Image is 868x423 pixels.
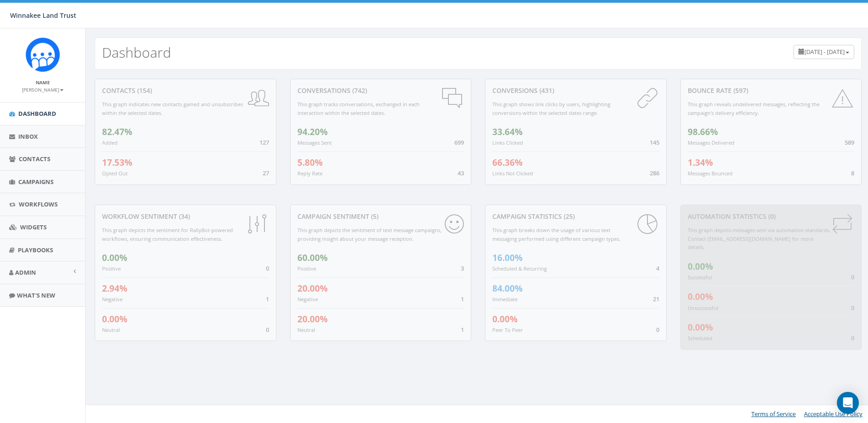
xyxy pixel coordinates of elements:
span: 3 [461,264,464,272]
span: (0) [766,212,776,221]
span: 145 [650,138,659,146]
span: 82.47% [102,126,132,138]
small: Scheduled [688,335,712,342]
span: 2.94% [102,282,127,294]
span: 1 [266,295,269,303]
div: Campaign Statistics [492,212,659,221]
a: Acceptable Use Policy [804,410,863,418]
span: 17.53% [102,157,132,168]
span: 0 [851,273,854,281]
span: Winnakee Land Trust [10,11,76,20]
div: Campaign Sentiment [297,212,464,221]
small: This graph tracks conversations, exchanged in each interaction within the selected dates. [297,101,420,116]
a: Terms of Service [751,410,796,418]
span: 16.00% [492,252,523,264]
span: 8 [851,169,854,177]
span: 60.00% [297,252,328,264]
small: Negative [297,296,318,303]
span: 4 [656,264,659,272]
div: contacts [102,86,269,95]
small: Unsuccessful [688,304,718,311]
small: Peer To Peer [492,326,523,333]
span: 0 [266,264,269,272]
small: Negative [102,296,123,303]
span: 286 [650,169,659,177]
span: Workflows [19,200,58,208]
div: conversions [492,86,659,95]
span: 0.00% [102,252,127,264]
small: This graph depicts messages sent via automation standards. Contact [EMAIL_ADDRESS][DOMAIN_NAME] f... [688,227,830,250]
small: This graph indicates new contacts gained and unsubscribes within the selected dates. [102,101,243,116]
span: 0.00% [688,260,713,272]
small: This graph depicts the sentiment for RallyBot-powered workflows, ensuring communication effective... [102,227,233,242]
small: Links Clicked [492,139,523,146]
div: Open Intercom Messenger [837,392,859,414]
small: Positive [102,265,121,272]
span: 0.00% [688,321,713,333]
small: Neutral [102,326,120,333]
small: Links Not Clicked [492,170,533,177]
small: Successful [688,274,712,281]
span: [DATE] - [DATE] [804,48,845,56]
small: Added [102,139,118,146]
span: (5) [369,212,378,221]
span: 127 [259,138,269,146]
small: Messages Delivered [688,139,734,146]
span: 84.00% [492,282,523,294]
span: 1 [461,325,464,334]
small: Neutral [297,326,315,333]
span: 94.20% [297,126,328,138]
span: 27 [263,169,269,177]
span: 0 [851,334,854,342]
span: 0.00% [688,291,713,303]
img: Rally_Corp_Icon.png [26,38,60,72]
span: Inbox [18,132,38,141]
span: Campaigns [18,178,54,186]
span: Contacts [19,155,50,163]
a: [PERSON_NAME] [22,85,64,93]
small: This graph breaks down the usage of various text messaging performed using different campaign types. [492,227,620,242]
div: Workflow Sentiment [102,212,269,221]
small: Immediate [492,296,518,303]
span: 33.64% [492,126,523,138]
span: Widgets [20,223,47,231]
span: (34) [177,212,190,221]
small: This graph reveals undelivered messages, reflecting the campaign's delivery efficiency. [688,101,819,116]
small: This graph depicts the sentiment of text message campaigns, providing insight about your message ... [297,227,442,242]
span: 5.80% [297,157,323,168]
span: (431) [538,86,554,95]
small: This graph shows link clicks by users, highlighting conversions within the selected dates range. [492,101,610,116]
small: Reply Rate [297,170,323,177]
span: 20.00% [297,313,328,325]
span: (742) [350,86,367,95]
span: 21 [653,295,659,303]
span: (25) [562,212,575,221]
small: Scheduled & Recurring [492,265,547,272]
small: Name [36,79,50,86]
span: 0 [656,325,659,334]
span: (154) [135,86,152,95]
h2: Dashboard [102,45,171,60]
small: Messages Sent [297,139,332,146]
span: 1.34% [688,157,713,168]
span: Dashboard [18,109,56,118]
span: 0 [266,325,269,334]
span: 0 [851,304,854,312]
span: 699 [454,138,464,146]
span: 43 [458,169,464,177]
div: Bounce Rate [688,86,855,95]
span: 0.00% [102,313,127,325]
span: Playbooks [18,246,53,254]
span: 0.00% [492,313,518,325]
span: (597) [732,86,748,95]
small: Positive [297,265,316,272]
span: 98.66% [688,126,718,138]
small: Opted Out [102,170,128,177]
div: Automation Statistics [688,212,855,221]
span: 20.00% [297,282,328,294]
span: 589 [845,138,854,146]
div: conversations [297,86,464,95]
small: Messages Bounced [688,170,733,177]
span: What's New [17,291,55,299]
span: 66.36% [492,157,523,168]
